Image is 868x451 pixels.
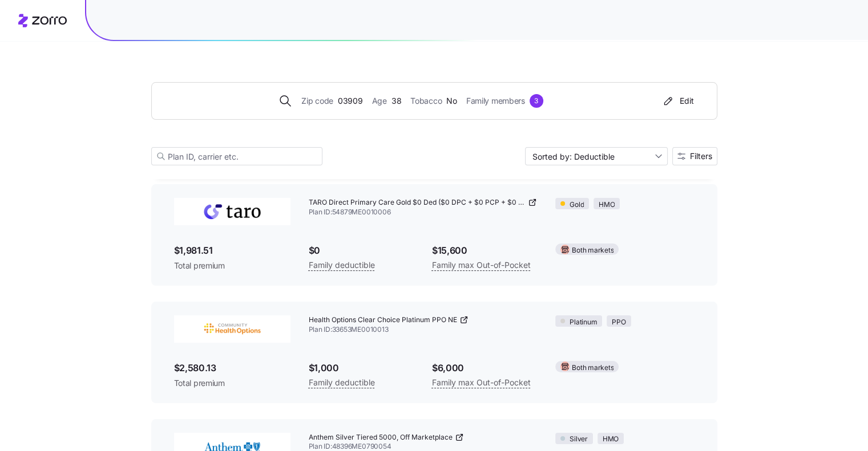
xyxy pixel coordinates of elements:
[525,147,668,165] input: Sort by
[672,147,717,165] button: Filters
[599,200,615,210] span: HMO
[612,317,625,328] span: PPO
[572,245,613,256] span: Both markets
[174,243,290,258] span: $1,981.51
[338,95,363,107] span: 03909
[432,258,531,272] span: Family max Out-of-Pocket
[690,152,712,160] span: Filters
[372,95,387,107] span: Age
[432,376,531,389] span: Family max Out-of-Pocket
[570,200,584,210] span: Gold
[309,325,538,335] span: Plan ID: 33653ME0010013
[657,92,699,110] button: Edit
[309,258,375,272] span: Family deductible
[174,361,290,375] span: $2,580.13
[309,208,538,217] span: Plan ID: 54879ME0010006
[309,198,526,208] span: TARO Direct Primary Care Gold $0 Ded ($0 DPC + $0 PCP + $0 Mental Health)
[570,317,597,328] span: Platinum
[391,95,401,107] span: 38
[174,315,290,343] img: Community Health Options
[174,377,290,389] span: Total premium
[309,243,414,258] span: $0
[309,376,375,389] span: Family deductible
[309,315,457,325] span: Health Options Clear Choice Platinum PPO NE
[570,434,588,445] span: Silver
[309,361,414,375] span: $1,000
[174,198,290,225] img: Taro Health
[661,95,694,107] div: Edit
[432,361,537,375] span: $6,000
[446,95,457,107] span: No
[151,147,322,165] input: Plan ID, carrier etc.
[466,95,525,107] span: Family members
[301,95,333,107] span: Zip code
[432,243,537,258] span: $15,600
[410,95,442,107] span: Tobacco
[572,363,613,373] span: Both markets
[530,94,543,108] div: 3
[309,433,453,442] span: Anthem Silver Tiered 5000, Off Marketplace
[603,434,619,445] span: HMO
[174,260,290,271] span: Total premium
